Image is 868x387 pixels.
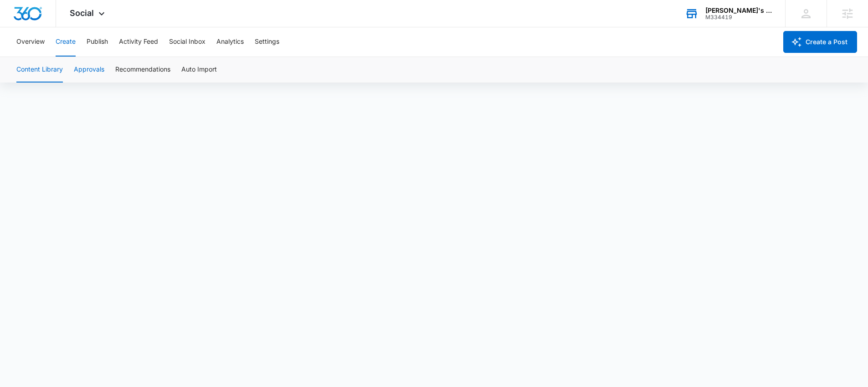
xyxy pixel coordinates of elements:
[119,27,158,57] button: Activity Feed
[783,31,857,53] button: Create a Post
[705,14,772,21] div: account id
[115,57,170,83] button: Recommendations
[87,27,108,57] button: Publish
[705,7,772,14] div: account name
[255,27,279,57] button: Settings
[74,57,104,83] button: Approvals
[16,27,45,57] button: Overview
[169,27,205,57] button: Social Inbox
[216,27,244,57] button: Analytics
[56,27,76,57] button: Create
[16,57,63,83] button: Content Library
[181,57,217,83] button: Auto Import
[70,8,94,18] span: Social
